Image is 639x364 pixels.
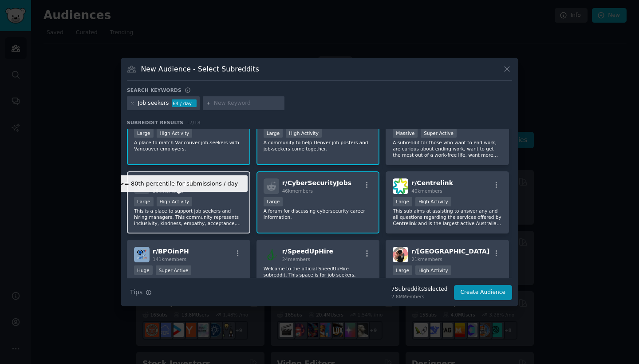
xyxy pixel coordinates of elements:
span: 46k members [282,188,313,194]
div: Super Active [421,128,457,138]
div: Large [393,265,412,275]
input: New Keyword [214,99,281,107]
div: 7 Subreddit s Selected [391,285,448,293]
div: 64 / day [172,99,197,107]
div: High Activity [415,265,451,275]
span: r/ CyberSecurityJobs [282,179,351,186]
p: Welcome to the official SpeedUpHire subreddit. This space is for job seekers, freshers, and profe... [264,265,373,284]
span: 40k members [411,188,442,194]
div: Large [264,197,283,206]
div: Large [264,128,283,138]
img: Centrelink [393,178,408,194]
span: 21k members [411,257,442,262]
p: A community to help Denver job posters and job-seekers come together. [264,139,373,152]
div: Massive [393,128,418,138]
p: A forum for discussing cybersecurity career information. [264,208,373,220]
p: A place to match Vancouver job-seekers with Vancouver employers. [134,139,243,152]
span: 28k members [153,188,183,194]
p: Do you want to work in [GEOGRAPHIC_DATA]? We want to build a community for finding an english or ... [393,277,502,295]
button: Create Audience [454,285,513,300]
p: This is a subreddit about the Information Technology-Business Process Outsourcing (IT-BPO) indust... [134,277,243,295]
div: Large [134,128,154,138]
p: A subreddit for those who want to end work, are curious about ending work, want to get the most o... [393,139,502,158]
img: Germany_Jobs [393,247,408,262]
div: Large [393,197,412,206]
p: This sub aims at assisting to answer any and all questions regarding the services offered by Cent... [393,208,502,226]
div: High Activity [157,128,193,138]
div: High Activity [157,197,193,206]
span: r/ SpeedUpHire [282,248,333,255]
span: r/ [GEOGRAPHIC_DATA] [411,248,489,255]
p: This is a place to support job seekers and hiring managers. This community represents inclusivity... [134,208,243,226]
h3: Search keywords [127,87,181,93]
div: Large [134,197,154,206]
div: Job seekers [138,99,169,107]
span: r/ Centrelink [411,179,453,186]
span: 141k members [153,257,186,262]
div: 2.8M Members [391,293,448,300]
img: SpeedUpHire [264,247,279,262]
button: Tips [127,285,155,300]
span: 17 / 18 [186,120,201,125]
span: r/ CanadaJobs [153,179,199,186]
span: Subreddit Results [127,119,183,126]
span: 24 members [282,257,310,262]
img: BPOinPH [134,247,150,262]
div: Huge [134,265,153,275]
div: Super Active [156,265,192,275]
div: High Activity [415,197,451,206]
div: High Activity [286,128,322,138]
span: r/ BPOinPH [153,248,189,255]
h3: New Audience - Select Subreddits [141,64,259,74]
span: Tips [130,288,142,297]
